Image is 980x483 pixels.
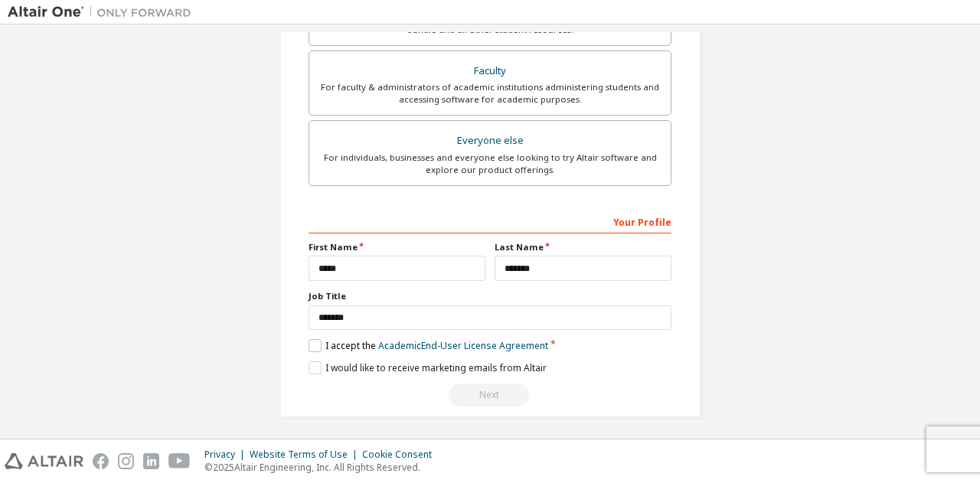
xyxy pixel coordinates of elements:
p: © 2025 Altair Engineering, Inc. All Rights Reserved. [204,461,441,474]
div: Privacy [204,449,250,461]
label: Job Title [309,290,671,302]
label: Last Name [495,241,671,253]
div: Your Profile [309,209,671,233]
label: I accept the [309,339,548,352]
div: For faculty & administrators of academic institutions administering students and accessing softwa... [318,81,661,106]
img: facebook.svg [93,453,109,469]
div: Website Terms of Use [250,449,362,461]
div: Cookie Consent [362,449,441,461]
img: linkedin.svg [143,453,159,469]
div: Read and acccept EULA to continue [309,383,671,406]
img: altair_logo.svg [5,453,83,469]
img: youtube.svg [168,453,191,469]
img: instagram.svg [118,453,134,469]
label: First Name [309,241,485,253]
a: Academic End-User License Agreement [378,339,548,352]
label: I would like to receive marketing emails from Altair [309,361,547,374]
img: Altair One [8,5,199,20]
div: Everyone else [318,130,661,152]
div: For individuals, businesses and everyone else looking to try Altair software and explore our prod... [318,152,661,176]
div: Faculty [318,60,661,82]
